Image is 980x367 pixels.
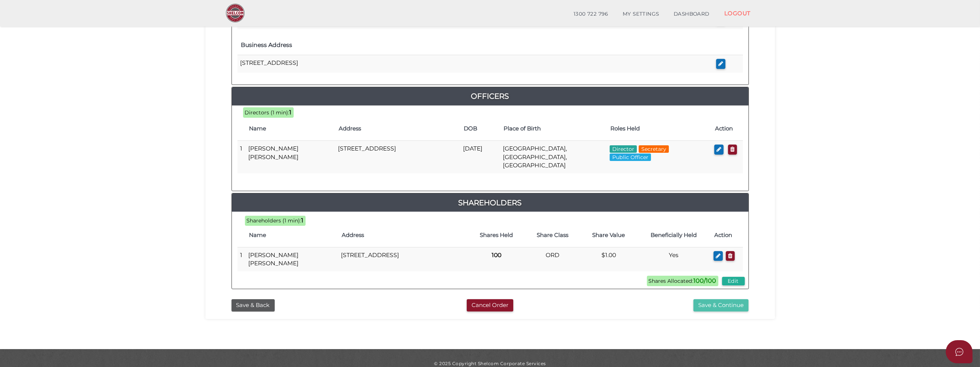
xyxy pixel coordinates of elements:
a: MY SETTINGS [615,7,667,22]
td: $1.00 [581,247,636,271]
h4: Beneficially Held [641,232,707,238]
h4: Address [342,232,465,238]
button: Cancel Order [467,299,513,311]
h4: Place of Birth [504,126,603,132]
td: ORD [525,247,581,271]
a: LOGOUT [717,6,758,21]
th: Business Address [237,35,713,55]
a: DASHBOARD [666,7,717,22]
h4: Address [339,126,456,132]
h4: Roles Held [610,126,708,132]
b: 100/100 [694,277,716,284]
h4: Name [249,126,331,132]
td: [STREET_ADDRESS] [237,55,713,73]
td: Yes [637,247,711,271]
h4: Name [249,232,334,238]
b: 1 [301,217,304,224]
td: 1 [237,141,246,173]
td: [STREET_ADDRESS] [335,141,460,173]
div: © 2025 Copyright Shelcom Corporate Services [211,360,769,367]
td: [STREET_ADDRESS] [338,247,468,271]
h4: Share Value [584,232,633,238]
span: Directors (1 min): [245,109,290,116]
td: [PERSON_NAME] [PERSON_NAME] [246,141,335,173]
td: [DATE] [460,141,500,173]
h4: DOB [464,126,496,132]
button: Edit [722,277,745,285]
a: 1300 722 796 [566,7,615,22]
span: Director [610,145,637,153]
h4: Shares Held [472,232,521,238]
a: Shareholders [232,197,748,209]
button: Save & Back [232,299,275,311]
h4: Action [714,232,739,238]
td: 1 [237,247,246,271]
button: Open asap [946,340,973,363]
span: Shares Allocated: [647,276,718,286]
h4: Action [715,126,739,132]
span: Public Officer [610,154,651,161]
td: [GEOGRAPHIC_DATA], [GEOGRAPHIC_DATA], [GEOGRAPHIC_DATA] [500,141,607,173]
h4: Share Class [529,232,577,238]
a: Officers [232,90,748,102]
b: 1 [290,109,292,116]
b: 100 [492,251,501,259]
span: Secretary [639,145,669,153]
span: Shareholders (1 min): [247,217,301,224]
td: [PERSON_NAME] [PERSON_NAME] [246,247,338,271]
button: Save & Continue [693,299,748,311]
